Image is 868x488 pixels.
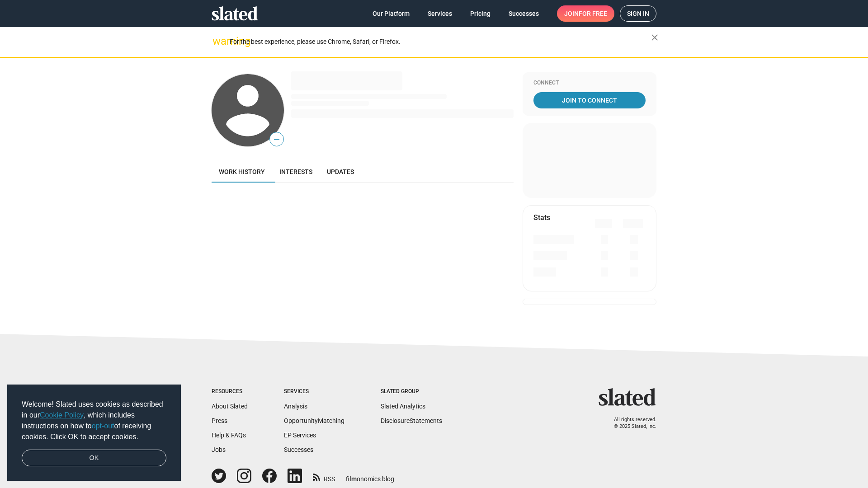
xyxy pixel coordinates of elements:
[509,5,539,22] span: Successes
[381,403,425,410] a: Slated Analytics
[92,422,114,430] a: opt-out
[428,5,452,22] span: Services
[373,5,410,22] span: Our Platform
[230,36,651,48] div: For the best experience, please use Chrome, Safari, or Firefox.
[284,403,307,410] a: Analysis
[212,403,248,410] a: About Slated
[557,5,614,22] a: Joinfor free
[40,411,84,419] a: Cookie Policy
[604,417,656,430] p: All rights reserved. © 2025 Slated, Inc.
[501,5,546,22] a: Successes
[365,5,417,22] a: Our Platform
[627,6,649,21] span: Sign in
[219,168,265,175] span: Work history
[564,5,607,22] span: Join
[212,36,223,47] mat-icon: warning
[327,168,354,175] span: Updates
[212,417,227,424] a: Press
[272,161,320,183] a: Interests
[420,5,459,22] a: Services
[22,450,166,467] a: dismiss cookie message
[212,432,246,439] a: Help & FAQs
[270,134,283,145] span: —
[533,213,550,222] mat-card-title: Stats
[533,80,646,87] div: Connect
[7,385,181,481] div: cookieconsent
[279,168,312,175] span: Interests
[463,5,498,22] a: Pricing
[320,161,361,183] a: Updates
[284,446,313,453] a: Successes
[346,468,394,483] a: filmonomics blog
[346,475,357,483] span: film
[620,5,656,22] a: Sign in
[22,399,166,442] span: Welcome! Slated uses cookies as described in our , which includes instructions on how to of recei...
[579,5,607,22] span: for free
[284,388,344,395] div: Services
[212,388,248,395] div: Resources
[533,92,646,108] a: Join To Connect
[535,92,644,108] span: Join To Connect
[212,446,226,453] a: Jobs
[284,432,316,439] a: EP Services
[381,417,442,424] a: DisclosureStatements
[381,388,442,395] div: Slated Group
[284,417,344,424] a: OpportunityMatching
[313,469,335,483] a: RSS
[212,161,272,183] a: Work history
[649,32,660,43] mat-icon: close
[470,5,491,22] span: Pricing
